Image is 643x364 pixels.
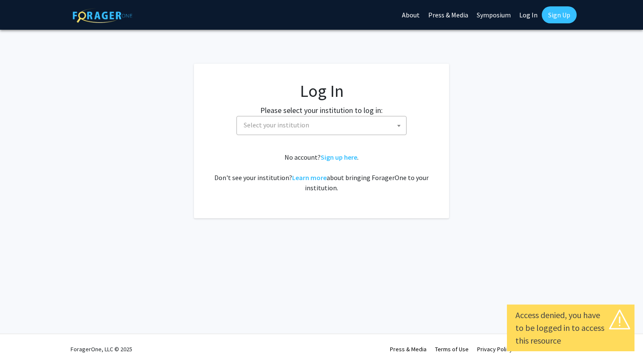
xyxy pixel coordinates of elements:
[236,116,407,135] span: Select your institution
[321,153,357,161] a: Sign up here
[260,104,383,116] label: Please select your institution to log in:
[542,6,577,23] a: Sign Up
[292,173,327,182] a: Learn more about bringing ForagerOne to your institution
[515,309,626,347] div: Access denied, you have to be logged in to access this resource
[244,121,309,129] span: Select your institution
[477,345,512,353] a: Privacy Policy
[240,116,406,134] span: Select your institution
[211,81,432,101] h1: Log In
[390,345,427,353] a: Press & Media
[71,334,132,364] div: ForagerOne, LLC © 2025
[73,8,132,23] img: ForagerOne Logo
[435,345,469,353] a: Terms of Use
[211,152,432,193] div: No account? . Don't see your institution? about bringing ForagerOne to your institution.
